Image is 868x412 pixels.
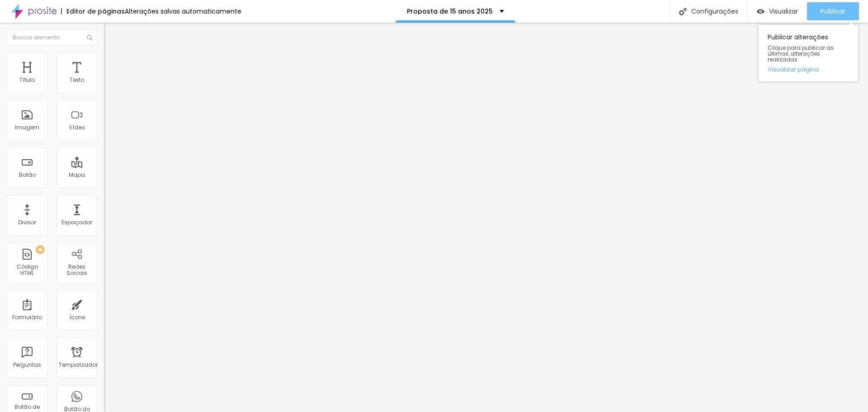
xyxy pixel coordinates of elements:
font: Imagem [15,123,39,131]
font: Formulário [12,313,42,321]
a: Visualizar página [768,66,849,72]
img: view-1.svg [757,8,764,15]
font: Botão [19,171,36,179]
input: Buscar elemento [7,29,97,46]
font: Temporizador [59,361,98,369]
font: Texto [70,76,84,84]
font: Configurações [691,7,738,16]
font: Publicar alterações [768,33,828,42]
iframe: Editor [104,23,868,412]
font: Alterações salvas automaticamente [125,7,241,16]
font: Visualizar página [768,65,819,74]
font: Vídeo [69,123,85,131]
font: Proposta de 15 anos 2025 [407,7,493,16]
font: Código HTML [17,263,38,277]
font: Divisor [18,218,36,226]
font: Publicar [821,7,845,16]
font: Título [19,76,35,84]
img: Ícone [87,35,92,40]
font: Mapa [69,171,85,179]
font: Espaçador [61,218,92,226]
button: Visualizar [748,2,807,20]
button: Publicar [807,2,859,20]
font: Clique para publicar as últimas alterações realizadas [768,44,834,63]
font: Redes Sociais [66,263,87,277]
font: Editor de páginas [66,7,125,16]
font: Ícone [69,313,85,321]
font: Visualizar [769,7,798,16]
font: Perguntas [13,361,41,369]
img: Ícone [679,8,687,15]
